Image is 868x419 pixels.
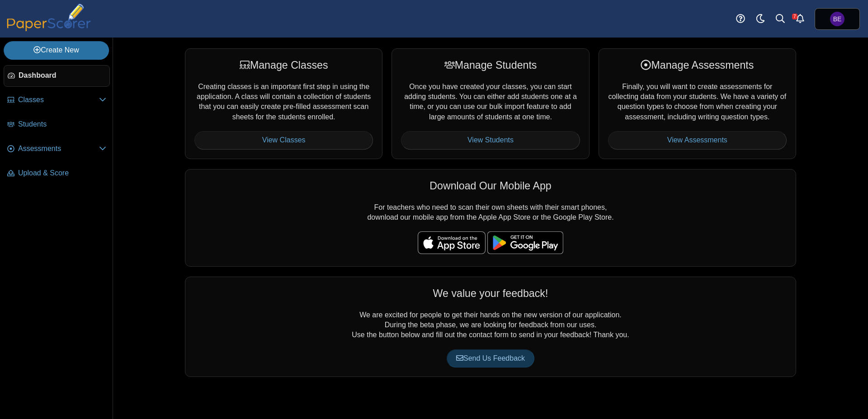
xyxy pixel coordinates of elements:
[815,8,860,30] a: Ben England
[18,168,106,178] span: Upload & Score
[833,16,842,22] span: Ben England
[4,25,94,33] a: PaperScorer
[4,4,94,31] img: PaperScorer
[790,9,810,29] a: Alerts
[4,89,110,111] a: Classes
[608,131,787,149] a: View Assessments
[487,231,563,254] img: google-play-badge.png
[418,231,486,254] img: apple-store-badge.svg
[447,349,534,367] a: Send Us Feedback
[19,71,106,80] span: Dashboard
[185,169,796,267] div: For teachers who need to scan their own sheets with their smart phones, download our mobile app f...
[18,95,99,105] span: Classes
[401,58,580,72] div: Manage Students
[608,58,787,72] div: Manage Assessments
[830,12,844,26] span: Ben England
[194,58,373,72] div: Manage Classes
[392,48,589,159] div: Once you have created your classes, you can start adding students. You can either add students on...
[194,179,787,193] div: Download Our Mobile App
[4,138,110,160] a: Assessments
[456,354,525,362] span: Send Us Feedback
[4,41,109,59] a: Create New
[194,131,373,149] a: View Classes
[4,114,110,136] a: Students
[599,48,796,159] div: Finally, you will want to create assessments for collecting data from your students. We have a va...
[401,131,580,149] a: View Students
[185,277,796,377] div: We are excited for people to get their hands on the new version of our application. During the be...
[4,163,110,184] a: Upload & Score
[4,65,110,87] a: Dashboard
[18,119,106,129] span: Students
[18,144,99,154] span: Assessments
[194,286,787,301] div: We value your feedback!
[185,48,382,159] div: Creating classes is an important first step in using the application. A class will contain a coll...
